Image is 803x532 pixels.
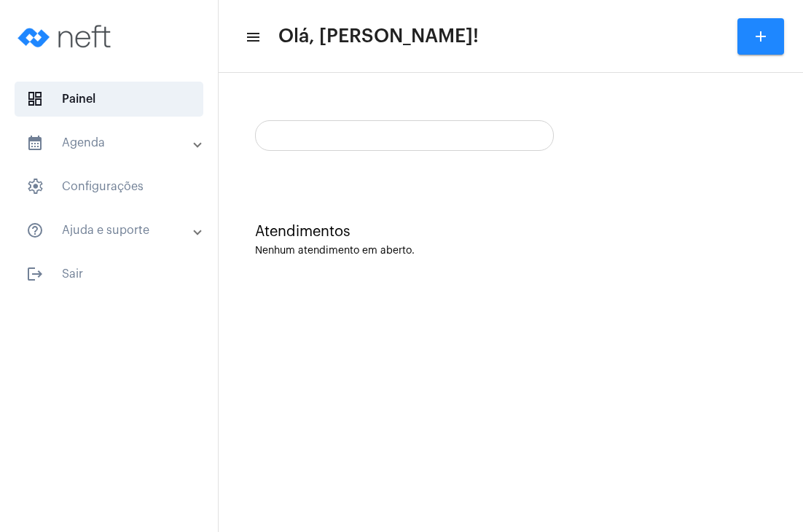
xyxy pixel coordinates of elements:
[15,169,203,204] span: Configurações
[245,28,259,46] mat-icon: sidenav icon
[278,25,479,48] span: Olá, [PERSON_NAME]!
[26,134,195,152] mat-panel-title: Agenda
[26,90,44,108] span: sidenav icon
[12,7,121,66] img: logo-neft-novo-2.png
[26,222,195,239] mat-panel-title: Ajuda e suporte
[26,178,44,195] span: sidenav icon
[255,246,767,257] div: Nenhum atendimento em aberto.
[26,134,44,152] mat-icon: sidenav icon
[255,224,767,240] div: Atendimentos
[26,222,44,239] mat-icon: sidenav icon
[26,265,44,283] mat-icon: sidenav icon
[9,125,218,160] mat-expansion-panel-header: sidenav iconAgenda
[15,82,203,117] span: Painel
[752,28,769,45] mat-icon: add
[9,213,218,248] mat-expansion-panel-header: sidenav iconAjuda e suporte
[15,257,203,292] span: Sair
